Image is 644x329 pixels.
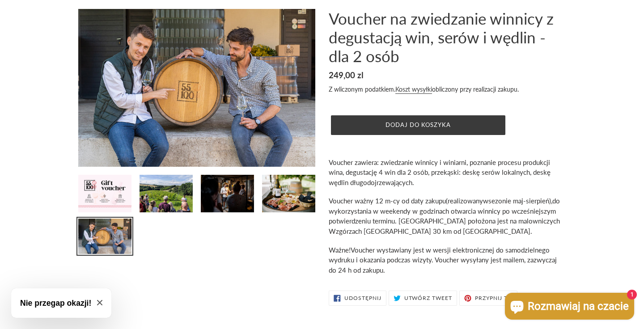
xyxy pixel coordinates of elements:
[329,246,351,254] span: Ważne!
[404,295,453,301] span: Utwórz tweet
[77,218,132,255] img: Załaduj obraz do przeglądarki galerii, Voucher na zwiedzanie winnicy z degustacją win, serów i wę...
[446,197,483,205] span: (realizowany
[329,84,566,94] div: Z wliczonym podatkiem. obliczony przy realizacji zakupu.
[483,197,488,205] span: w
[261,174,316,213] img: Załaduj obraz do przeglądarki galerii, Voucher na zwiedzanie winnicy z degustacją win, serów i wę...
[329,197,446,205] span: Voucher ważny 12 m-cy od daty zakupu
[329,197,560,235] span: do wykorzystania w weekendy w godzinach otwarcia winnicy po wcześniejszym potwierdzeniu terminu. ...
[386,121,451,128] span: Dodaj do koszyka
[329,70,364,80] span: 249,00 zl
[331,115,505,135] button: Dodaj do koszyka
[200,174,255,213] img: Załaduj obraz do przeglądarki galerii, Voucher na zwiedzanie winnicy z degustacją win, serów i wę...
[329,246,557,274] span: Voucher wystawiany jest w wersji elektronicznej do samodzielnego wydruku i okazania podczas wizyt...
[344,295,381,301] span: Udostępnij
[329,9,566,65] h1: Voucher na zwiedzanie winnicy z degustacją win, serów i wędlin - dla 2 osób
[329,157,566,188] p: Voucher zawiera: zwiedzanie winnicy i winiarni, poznanie procesu produkcji wina, degustację 4 win...
[139,174,194,213] img: Załaduj obraz do przeglądarki galerii, Voucher na zwiedzanie winnicy z degustacją win, serów i wę...
[502,293,637,322] inbox-online-store-chat: Czat w sklepie online Shopify
[329,196,566,236] p: sezonie maj-sierpień),
[475,295,513,301] span: Przypnij to
[77,174,132,213] img: Załaduj obraz do przeglądarki galerii, Voucher na zwiedzanie winnicy z degustacją win, serów i wę...
[395,85,432,94] a: Koszt wysyłki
